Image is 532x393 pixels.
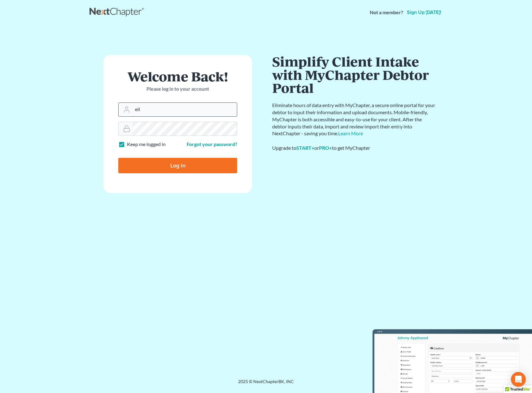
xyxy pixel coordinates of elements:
a: PRO+ [319,145,332,151]
a: Sign up [DATE]! [406,10,443,15]
a: START+ [296,145,314,151]
input: Log In [118,158,237,173]
p: Eliminate hours of data entry with MyChapter, a secure online portal for your debtor to input the... [272,102,436,137]
h1: Welcome Back! [118,70,237,83]
p: Please log in to your account [118,85,237,93]
div: Upgrade to or to get MyChapter [272,145,436,152]
strong: Not a member? [370,9,403,16]
input: Email Address [133,103,237,116]
div: Open Intercom Messenger [511,372,526,387]
h1: Simplify Client Intake with MyChapter Debtor Portal [272,55,436,94]
a: Forgot your password? [187,141,237,147]
a: Learn More [338,130,363,136]
label: Keep me logged in [127,141,166,148]
div: 2025 © NextChapterBK, INC [89,378,443,390]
